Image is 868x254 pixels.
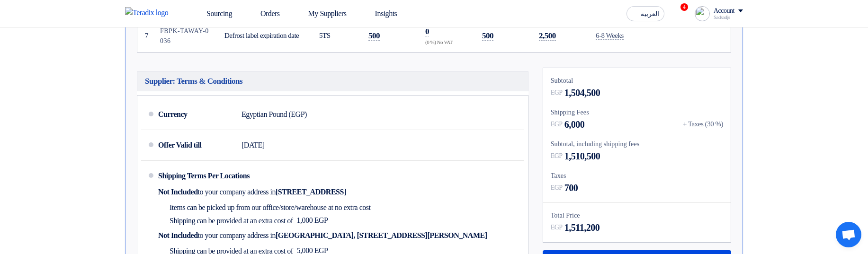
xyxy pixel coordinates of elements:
div: Offer Valid till [158,134,234,157]
span: 1,510,500 [564,149,600,163]
div: Subtotal [551,76,723,86]
a: My Suppliers [287,3,354,24]
span: Shipping can be provided at an extra cost of [170,216,293,226]
div: Taxes [551,171,723,181]
div: Shipping Terms Per Locations [158,165,250,187]
span: EGP [551,119,563,129]
span: 2,500 [539,31,556,41]
span: 500 [482,31,493,41]
span: 700 [564,181,578,195]
div: Egyptian Pound (EGP) [242,105,307,123]
td: FBPK-TAWAY-0036 [152,19,217,52]
img: Teradix logo [125,7,174,18]
span: 0 [425,27,429,36]
span: 1,504,500 [564,86,600,100]
span: EGP [551,151,563,161]
span: 4 [680,3,688,11]
span: 1,511,200 [564,220,600,235]
span: to your company address in [198,187,276,197]
td: TS [312,19,361,52]
span: [GEOGRAPHIC_DATA], [STREET_ADDRESS][PERSON_NAME] [276,231,487,240]
div: Total Price [551,210,723,220]
img: profile_test.png [695,6,710,21]
span: to your company address in [198,231,276,240]
span: 6-8 Weeks [596,32,624,40]
div: Account [714,7,734,15]
div: Shipping Fees [551,107,723,117]
div: Sadsadjs [714,15,743,20]
span: Not Included [158,187,198,197]
span: 1,000 EGP [297,216,328,225]
div: Subtotal, including shipping fees [551,139,723,149]
a: Orders [240,3,287,24]
span: 6,000 [564,117,585,131]
span: EGP [551,88,563,97]
div: Defrost label expiration date [224,30,304,41]
span: العربية [641,11,659,18]
span: 5 [319,32,322,39]
span: 500 [368,31,380,41]
a: Sourcing [186,3,240,24]
span: [DATE] [242,140,265,150]
div: + Taxes (30 %) [683,119,723,130]
div: (0 %) No VAT [425,38,467,46]
div: Currency [158,103,234,126]
span: Not Included [158,231,198,240]
span: EGP [551,183,563,193]
h5: Supplier: Terms & Conditions [137,71,528,91]
span: [STREET_ADDRESS] [276,187,346,197]
td: 7 [137,19,152,52]
span: EGP [551,222,563,232]
a: Open chat [836,222,861,247]
a: Insights [354,3,405,24]
button: العربية [626,6,664,21]
span: Items can be picked up from our office/store/warehouse at no extra cost [170,203,371,212]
